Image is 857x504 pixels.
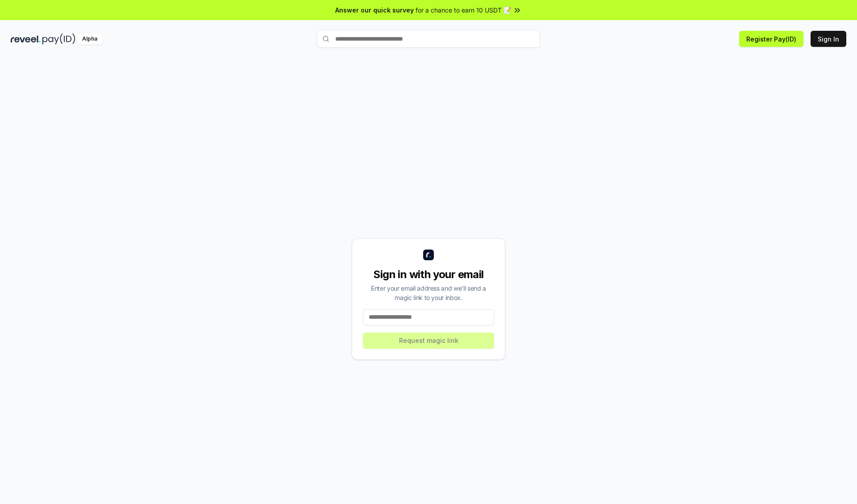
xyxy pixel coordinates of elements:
img: reveel_dark [11,33,41,45]
button: Register Pay(ID) [739,31,803,47]
div: Sign in with your email [363,267,494,282]
div: Enter your email address and we’ll send a magic link to your inbox. [363,283,494,302]
button: Sign In [811,31,846,47]
span: for a chance to earn 10 USDT 📝 [416,5,511,15]
img: pay_id [42,33,75,45]
div: Alpha [77,33,102,45]
span: Answer our quick survey [335,5,414,15]
img: logo_small [423,250,434,260]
